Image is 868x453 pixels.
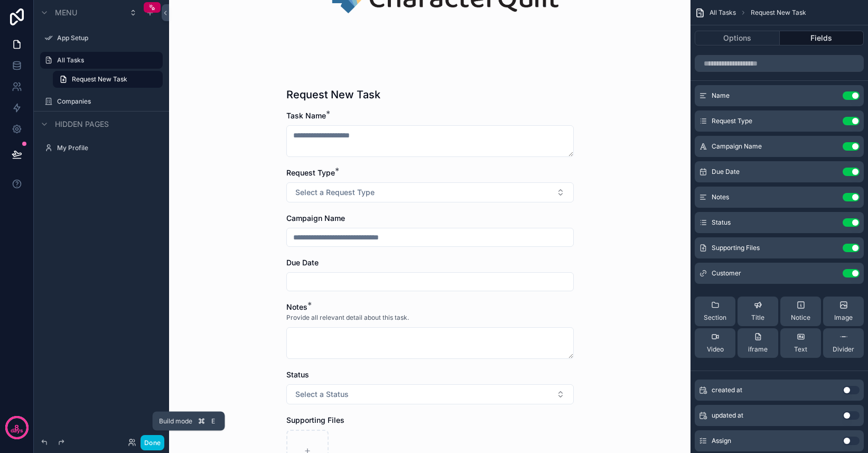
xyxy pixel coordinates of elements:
[712,411,743,420] span: updated at
[286,313,409,322] span: Provide all relevant detail about this task.
[712,386,742,394] span: created at
[57,97,156,106] label: Companies
[141,435,164,450] button: Done
[738,297,778,326] button: Title
[286,111,326,120] span: Task Name
[780,328,821,358] button: Text
[57,144,156,152] label: My Profile
[286,302,307,311] span: Notes
[780,297,821,326] button: Notice
[780,31,864,45] button: Fields
[159,417,192,426] span: Build mode
[712,218,731,227] span: Status
[712,244,760,252] span: Supporting Files
[794,345,807,354] span: Text
[834,313,853,322] span: Image
[286,87,380,102] h1: Request New Task
[55,7,77,18] span: Menu
[286,182,574,202] button: Select Button
[712,269,741,278] span: Customer
[712,168,740,176] span: Due Date
[57,56,156,64] label: All Tasks
[286,168,335,177] span: Request Type
[707,345,724,354] span: Video
[751,313,764,322] span: Title
[748,345,768,354] span: iframe
[286,214,345,223] span: Campaign Name
[55,119,109,130] span: Hidden pages
[712,117,752,125] span: Request Type
[72,75,127,84] span: Request New Task
[11,427,23,435] p: days
[695,297,735,326] button: Section
[286,384,574,404] button: Select Button
[712,142,762,151] span: Campaign Name
[833,345,854,354] span: Divider
[53,71,163,88] a: Request New Task
[791,313,810,322] span: Notice
[295,389,349,400] span: Select a Status
[738,328,778,358] button: iframe
[712,91,730,100] span: Name
[295,187,375,198] span: Select a Request Type
[14,422,19,433] p: 8
[57,34,156,42] label: App Setup
[823,328,864,358] button: Divider
[286,370,309,379] span: Status
[209,417,218,426] span: E
[712,193,729,201] span: Notes
[710,8,736,17] span: All Tasks
[695,328,735,358] button: Video
[286,415,344,424] span: Supporting Files
[823,297,864,326] button: Image
[695,31,780,45] button: Options
[704,313,726,322] span: Section
[286,258,319,267] span: Due Date
[751,8,806,17] span: Request New Task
